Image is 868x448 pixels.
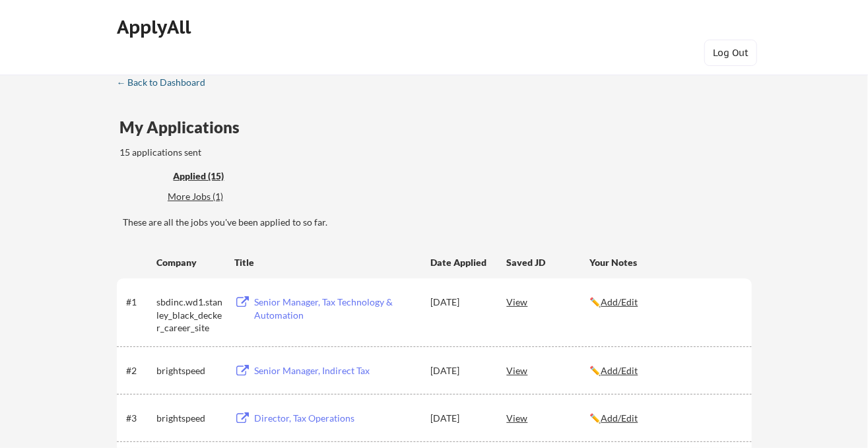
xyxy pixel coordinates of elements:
[254,296,418,321] div: Senior Manager, Tax Technology & Automation
[589,256,740,269] div: Your Notes
[168,190,265,203] div: More Jobs (1)
[117,16,195,38] div: ApplyAll
[704,40,757,66] button: Log Out
[173,170,259,183] div: Applied (15)
[430,364,488,377] div: [DATE]
[430,412,488,425] div: [DATE]
[430,296,488,309] div: [DATE]
[157,256,223,269] div: Company
[156,412,222,425] div: brightspeed
[127,364,152,377] div: #2
[117,77,216,90] a: ← Back to Dashboard
[589,364,740,377] div: ✏️
[234,256,418,269] div: Title
[120,119,251,135] div: My Applications
[601,412,638,424] u: Add/Edit
[506,250,589,274] div: Saved JD
[506,290,589,313] div: View
[506,406,589,430] div: View
[117,78,216,87] div: ← Back to Dashboard
[127,412,152,425] div: #3
[601,365,638,376] u: Add/Edit
[156,296,222,335] div: sbdinc.wd1.stanley_black_decker_career_site
[123,216,752,229] div: These are all the jobs you've been applied to so far.
[254,412,418,425] div: Director, Tax Operations
[168,190,265,204] div: These are job applications we think you'd be a good fit for, but couldn't apply you to automatica...
[156,364,222,377] div: brightspeed
[127,296,152,309] div: #1
[506,358,589,382] div: View
[120,146,376,159] div: 15 applications sent
[430,256,488,269] div: Date Applied
[589,412,740,425] div: ✏️
[173,170,259,183] div: These are all the jobs you've been applied to so far.
[589,296,740,309] div: ✏️
[601,296,638,307] u: Add/Edit
[254,364,418,377] div: Senior Manager, Indirect Tax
